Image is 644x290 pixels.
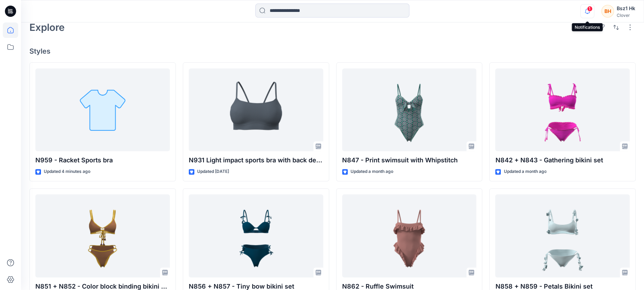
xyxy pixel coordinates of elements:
[342,68,477,151] a: N847 - Print swimsuit with Whipstitch
[617,4,635,13] div: Bsz1 Hk
[504,168,546,175] p: Updated a month ago
[342,194,477,277] a: N862 - Ruffle Swimsuit
[351,168,393,175] p: Updated a month ago
[495,194,630,277] a: N858 + N859 - Petals Bikini set
[35,68,170,151] a: N959 - Racket Sports bra
[189,194,323,277] a: N856 + N857 - Tiny bow bikini set
[189,155,323,165] p: N931 Light impact sports bra with back design
[35,155,170,165] p: N959 - Racket Sports bra
[29,22,65,33] h2: Explore
[197,168,229,175] p: Updated [DATE]
[601,5,614,18] div: BH
[35,194,170,277] a: N851 + N852 - Color block binding bikini set
[587,6,593,12] span: 1
[44,168,90,175] p: Updated 4 minutes ago
[29,47,636,55] h4: Styles
[189,68,323,151] a: N931 Light impact sports bra with back design
[342,155,477,165] p: N847 - Print swimsuit with Whipstitch
[617,13,635,18] div: Clover
[495,155,630,165] p: N842 + N843 - Gathering bikini set
[495,68,630,151] a: N842 + N843 - Gathering bikini set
